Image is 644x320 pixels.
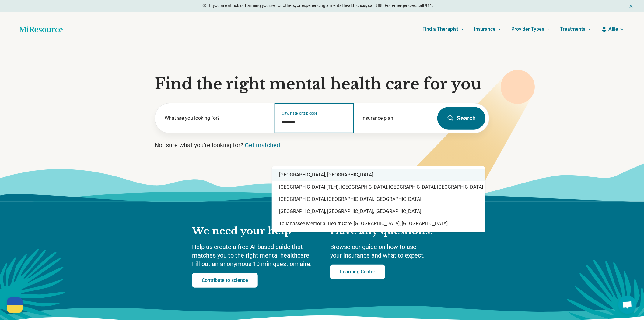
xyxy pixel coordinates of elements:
[422,25,458,34] span: Find a Therapist
[19,23,63,35] a: Home page
[272,218,485,230] div: Tallahassee Memorial HealthCare, [GEOGRAPHIC_DATA], [GEOGRAPHIC_DATA]
[272,193,485,205] div: [GEOGRAPHIC_DATA], [GEOGRAPHIC_DATA], [GEOGRAPHIC_DATA]
[245,141,280,149] a: Get matched
[165,115,267,122] label: What are you looking for?
[155,141,489,149] p: Not sure what you’re looking for?
[618,296,637,314] div: Open chat
[272,181,485,193] div: [GEOGRAPHIC_DATA] (TLH), [GEOGRAPHIC_DATA], [GEOGRAPHIC_DATA], [GEOGRAPHIC_DATA]
[155,75,489,93] h1: Find the right mental health care for you
[474,25,496,34] span: Insurance
[272,169,485,181] div: [GEOGRAPHIC_DATA], [GEOGRAPHIC_DATA]
[560,25,586,34] span: Treatments
[628,2,634,10] button: Dismiss
[192,243,318,268] p: Help us create a free AI-based guide that matches you to the right mental healthcare. Fill out an...
[192,225,318,238] h2: We need your help
[609,26,618,33] span: Allie
[209,2,434,9] p: If you are at risk of harming yourself or others, or experiencing a mental health crisis, call 98...
[437,107,485,130] button: Search
[272,166,485,232] div: Suggestions
[330,265,385,279] a: Learning Center
[272,205,485,218] div: [GEOGRAPHIC_DATA], [GEOGRAPHIC_DATA], [GEOGRAPHIC_DATA]
[192,273,258,288] a: Contribute to science
[330,243,452,260] p: Browse our guide on how to use your insurance and what to expect.
[512,25,544,34] span: Provider Types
